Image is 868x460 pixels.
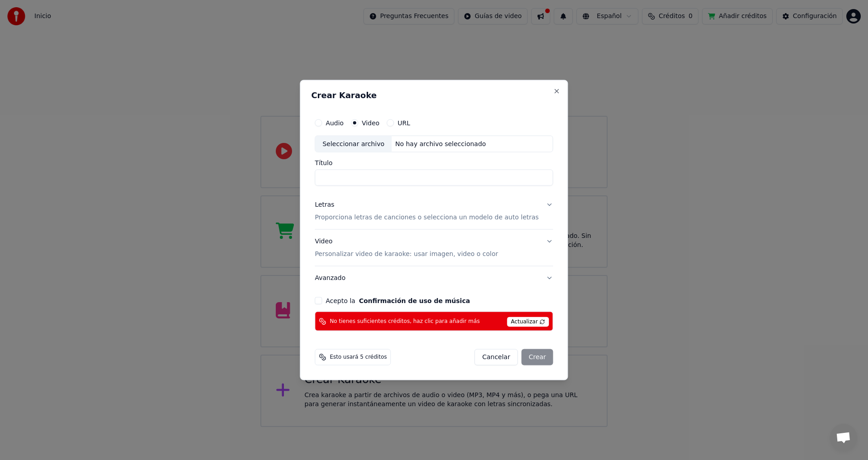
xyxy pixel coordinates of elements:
[475,349,518,365] button: Cancelar
[315,136,392,152] div: Seleccionar archivo
[315,237,498,259] div: Video
[325,298,470,304] label: Acepto la
[392,139,490,148] div: No hay archivo seleccionado
[315,250,498,259] p: Personalizar video de karaoke: usar imagen, video o color
[359,298,470,304] button: Acepto la
[325,119,344,126] label: Audio
[330,354,387,361] span: Esto usará 5 créditos
[397,119,410,126] label: URL
[362,119,379,126] label: Video
[330,318,480,325] span: No tienes suficientes créditos, haz clic para añadir más
[315,160,553,166] label: Título
[315,230,553,266] button: VideoPersonalizar video de karaoke: usar imagen, video o color
[315,266,553,290] button: Avanzado
[315,213,538,222] p: Proporciona letras de canciones o selecciona un modelo de auto letras
[311,91,557,99] h2: Crear Karaoke
[507,317,549,327] span: Actualizar
[315,200,334,209] div: Letras
[315,193,553,229] button: LetrasProporciona letras de canciones o selecciona un modelo de auto letras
